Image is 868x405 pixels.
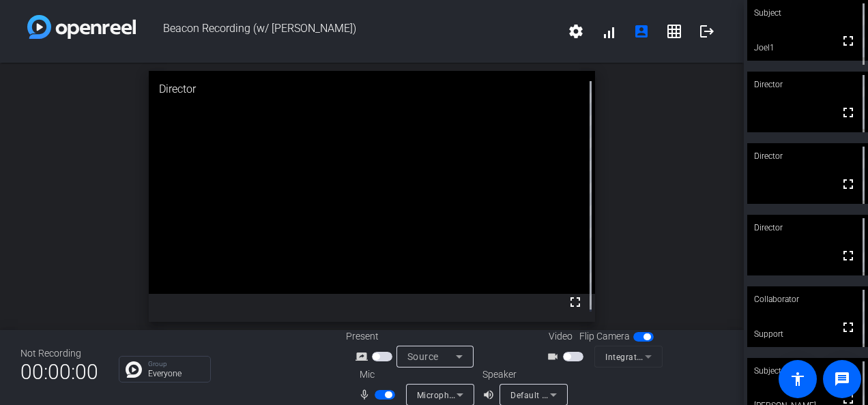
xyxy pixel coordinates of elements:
span: Default - Speakers (Realtek(R) Audio) [510,389,658,400]
mat-icon: account_box [633,23,650,40]
mat-icon: accessibility [790,371,806,387]
div: Subject [747,358,868,384]
div: Director [149,71,595,108]
mat-icon: screen_share_outline [356,348,372,365]
mat-icon: fullscreen [840,247,856,264]
button: signal_cellular_alt [592,15,625,48]
span: Video [549,329,573,344]
mat-icon: logout [699,23,715,40]
mat-icon: fullscreen [567,294,583,310]
div: Director [747,72,868,97]
p: Group [148,361,203,367]
img: white-gradient.svg [27,15,136,39]
div: Present [346,329,482,344]
mat-icon: grid_on [666,23,682,40]
img: Chat Icon [126,361,142,378]
mat-icon: fullscreen [840,176,856,192]
div: Director [747,215,868,241]
mat-icon: settings [568,23,584,40]
span: Flip Camera [579,329,630,344]
mat-icon: message [834,371,850,387]
mat-icon: fullscreen [840,104,856,121]
div: Mic [346,367,482,382]
mat-icon: fullscreen [840,319,856,335]
div: Collaborator [747,286,868,312]
span: Source [407,351,439,362]
p: Everyone [148,370,203,378]
div: Not Recording [20,346,98,361]
mat-icon: videocam_outline [547,348,563,365]
mat-icon: mic_none [358,387,375,403]
div: Director [747,143,868,169]
div: Speaker [482,367,564,382]
mat-icon: volume_up [482,387,499,403]
span: 00:00:00 [20,355,98,389]
span: Beacon Recording (w/ [PERSON_NAME]) [136,15,560,48]
mat-icon: fullscreen [840,33,856,49]
span: Microphone (4- Shure MV7+) (14ed:1019) [417,389,582,400]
